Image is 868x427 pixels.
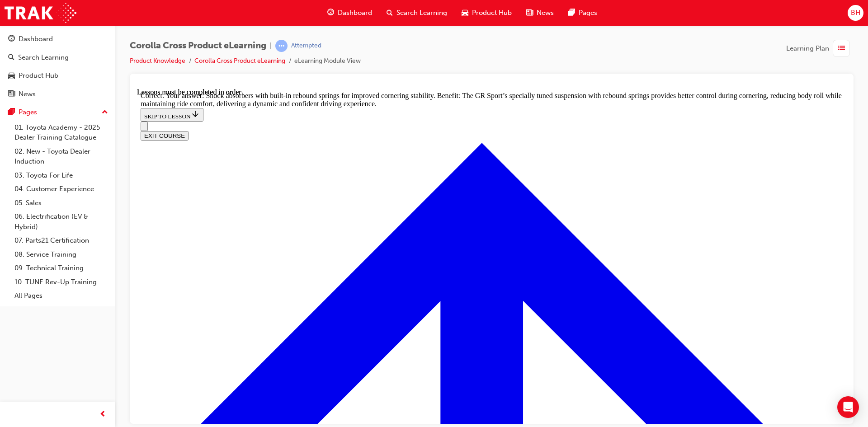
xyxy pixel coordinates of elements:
a: Product Knowledge [130,57,185,65]
li: eLearning Module View [294,56,361,66]
span: News [537,8,554,18]
a: car-iconProduct Hub [454,4,519,22]
a: News [4,86,112,103]
a: Product Hub [4,67,112,84]
span: guage-icon [8,35,15,43]
span: up-icon [102,107,108,118]
div: Product Hub [19,70,58,81]
button: Open navigation menu [4,33,11,43]
a: 06. Electrification (EV & Hybrid) [11,210,112,234]
a: 08. Service Training [11,248,112,262]
button: Pages [4,104,112,121]
span: SKIP TO LESSON [7,25,63,32]
a: 10. TUNE Rev-Up Training [11,275,112,289]
span: BH [851,8,860,18]
a: 07. Parts21 Certification [11,234,112,248]
div: Dashboard [19,34,53,44]
a: 03. Toyota For Life [11,169,112,183]
a: search-iconSearch Learning [379,4,454,22]
div: News [19,89,36,99]
a: pages-iconPages [561,4,604,22]
div: Open Intercom Messenger [837,396,859,418]
span: Search Learning [396,8,447,18]
button: SKIP TO LESSON [4,20,66,33]
span: list-icon [838,43,845,54]
span: car-icon [462,7,468,19]
span: learningRecordVerb_ATTEMPT-icon [275,40,288,52]
a: 04. Customer Experience [11,182,112,196]
img: Trak [5,3,76,23]
a: Search Learning [4,49,112,66]
button: Learning Plan [786,40,854,57]
button: BH [848,5,863,21]
span: prev-icon [99,409,106,420]
button: DashboardSearch LearningProduct HubNews [4,29,112,104]
a: Dashboard [4,31,112,47]
div: Attempted [291,42,321,50]
a: 05. Sales [11,196,112,210]
span: Product Hub [472,8,512,18]
span: news-icon [8,90,15,99]
button: EXIT COURSE [4,43,52,52]
span: search-icon [8,54,14,62]
span: search-icon [387,7,393,19]
span: pages-icon [568,7,575,19]
span: Dashboard [338,8,372,18]
div: Search Learning [18,52,69,63]
span: Learning Plan [786,43,829,54]
a: 09. Technical Training [11,261,112,275]
a: All Pages [11,289,112,303]
a: Corolla Cross Product eLearning [194,57,285,65]
span: car-icon [8,72,15,80]
span: guage-icon [327,7,334,19]
div: Pages [19,107,37,117]
a: 01. Toyota Academy - 2025 Dealer Training Catalogue [11,121,112,145]
span: Corolla Cross Product eLearning [130,41,266,51]
span: Pages [579,8,597,18]
div: Correct. Your answer: Shock absorbers with built-in rebound springs for improved cornering stabil... [4,4,706,20]
a: news-iconNews [519,4,561,22]
span: news-icon [526,7,533,19]
nav: Navigation menu [4,33,706,52]
a: guage-iconDashboard [320,4,379,22]
span: pages-icon [8,108,15,117]
a: 02. New - Toyota Dealer Induction [11,145,112,169]
span: | [270,41,272,51]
